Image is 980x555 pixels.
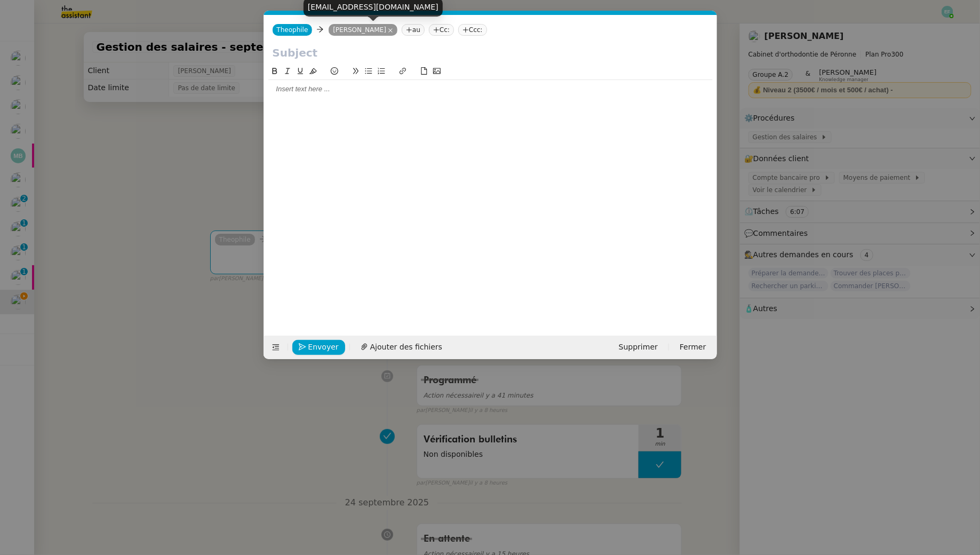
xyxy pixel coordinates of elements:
[458,24,487,36] nz-tag: Ccc:
[308,341,339,353] span: Envoyer
[673,340,712,355] button: Fermer
[612,340,664,355] button: Supprimer
[329,24,397,36] nz-tag: [PERSON_NAME]
[619,341,658,353] span: Supprimer
[273,45,708,61] input: Subject
[429,24,454,36] nz-tag: Cc:
[277,26,308,34] span: Theophile
[292,340,345,355] button: Envoyer
[354,340,449,355] button: Ajouter des fichiers
[680,341,706,353] span: Fermer
[370,341,442,353] span: Ajouter des fichiers
[402,24,425,36] nz-tag: au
